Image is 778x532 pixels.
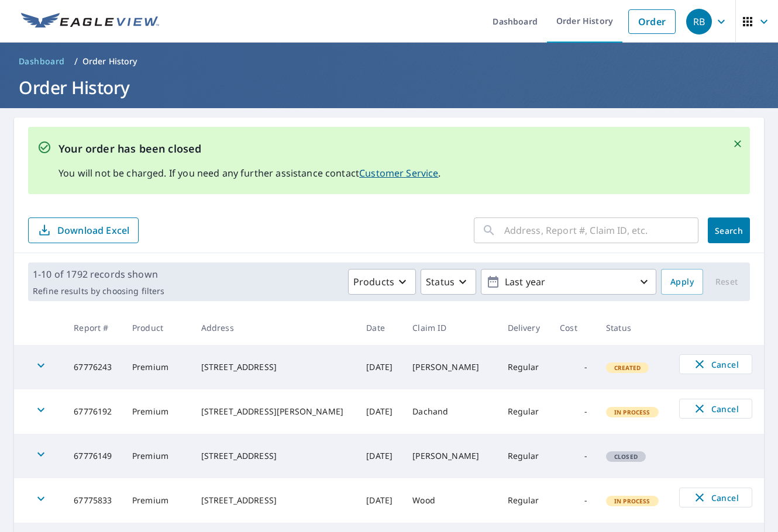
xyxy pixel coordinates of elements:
[403,310,498,345] th: Claim ID
[123,310,192,345] th: Product
[730,136,745,151] button: Close
[64,389,123,434] td: 67776192
[357,310,403,345] th: Date
[691,357,740,371] span: Cancel
[708,217,750,243] button: Search
[686,9,712,34] div: RB
[357,434,403,478] td: [DATE]
[403,478,498,523] td: Wood
[550,345,597,389] td: -
[64,345,123,389] td: 67776243
[357,478,403,523] td: [DATE]
[64,478,123,523] td: 67775833
[504,214,698,247] input: Address, Report #, Claim ID, etc.
[607,452,645,461] span: Closed
[550,434,597,478] td: -
[628,9,676,34] a: Order
[691,490,740,505] span: Cancel
[201,361,348,373] div: [STREET_ADDRESS]
[348,269,416,295] button: Products
[661,269,703,295] button: Apply
[123,434,192,478] td: Premium
[353,275,394,289] p: Products
[58,141,441,157] p: Your order has been closed
[201,406,348,417] div: [STREET_ADDRESS][PERSON_NAME]
[550,389,597,434] td: -
[691,402,740,416] span: Cancel
[357,345,403,389] td: [DATE]
[607,364,648,372] span: Created
[607,408,657,416] span: In Process
[14,52,764,71] nav: breadcrumb
[19,56,65,67] span: Dashboard
[403,389,498,434] td: Dachand
[82,56,137,67] p: Order History
[14,75,764,99] h1: Order History
[717,225,741,236] span: Search
[679,488,752,507] button: Cancel
[57,224,129,237] p: Download Excel
[123,389,192,434] td: Premium
[14,52,70,71] a: Dashboard
[403,434,498,478] td: [PERSON_NAME]
[359,167,438,179] a: Customer Service
[28,217,139,243] button: Download Excel
[123,345,192,389] td: Premium
[498,434,551,478] td: Regular
[64,310,123,345] th: Report #
[64,434,123,478] td: 67776149
[33,286,164,296] p: Refine results by choosing filters
[498,310,551,345] th: Delivery
[201,450,348,462] div: [STREET_ADDRESS]
[597,310,670,345] th: Status
[670,275,694,289] span: Apply
[421,269,476,295] button: Status
[607,497,657,505] span: In Process
[679,354,752,374] button: Cancel
[481,269,656,295] button: Last year
[201,495,348,506] div: [STREET_ADDRESS]
[550,478,597,523] td: -
[426,275,455,289] p: Status
[403,345,498,389] td: [PERSON_NAME]
[58,166,441,180] p: You will not be charged. If you need any further assistance contact .
[21,13,159,30] img: EV Logo
[357,389,403,434] td: [DATE]
[123,478,192,523] td: Premium
[498,389,551,434] td: Regular
[550,310,597,345] th: Cost
[74,54,78,68] li: /
[500,272,637,292] p: Last year
[498,345,551,389] td: Regular
[33,267,164,281] p: 1-10 of 1792 records shown
[498,478,551,523] td: Regular
[192,310,357,345] th: Address
[679,399,752,419] button: Cancel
